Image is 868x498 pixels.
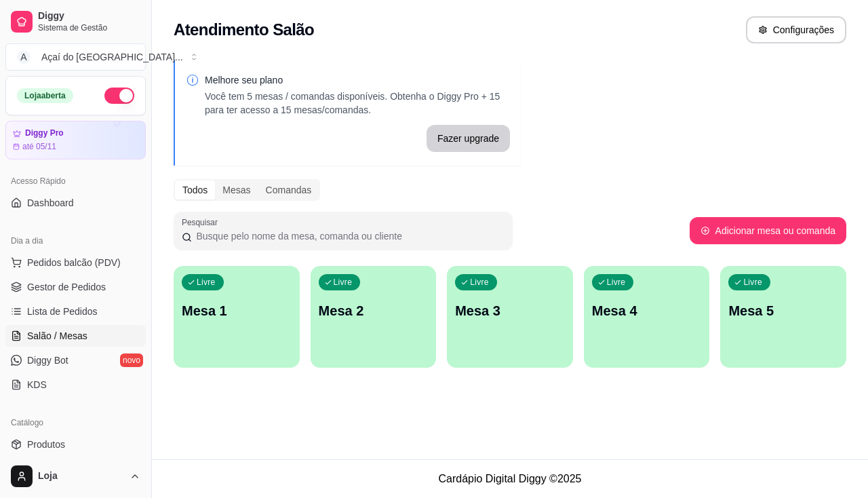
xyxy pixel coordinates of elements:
[38,22,140,33] span: Sistema de Gestão
[174,19,314,41] h2: Atendimento Salão
[5,192,146,214] a: Dashboard
[152,459,868,498] footer: Cardápio Digital Diggy © 2025
[17,50,31,64] span: A
[192,229,505,243] input: Pesquisar
[334,277,353,288] p: Livre
[5,170,146,192] div: Acesso Rápido
[27,353,68,367] span: Diggy Bot
[5,121,146,159] a: Diggy Proaté 05/11
[182,301,292,320] p: Mesa 1
[5,349,146,371] a: Diggy Botnovo
[5,252,146,273] button: Pedidos balcão (PDV)
[5,230,146,252] div: Dia a dia
[584,266,710,368] button: LivreMesa 4
[27,329,87,343] span: Salão / Mesas
[5,374,146,396] a: KDS
[205,90,510,117] p: Você tem 5 mesas / comandas disponíveis. Obtenha o Diggy Pro + 15 para ter acesso a 15 mesas/coma...
[197,277,216,288] p: Livre
[41,50,183,64] div: Açaí do [GEOGRAPHIC_DATA] ...
[38,10,140,22] span: Diggy
[5,43,146,71] button: Select a team
[5,412,146,434] div: Catálogo
[455,301,565,320] p: Mesa 3
[5,325,146,347] a: Salão / Mesas
[690,217,846,244] button: Adicionar mesa ou comanda
[592,301,702,320] p: Mesa 4
[27,280,106,294] span: Gestor de Pedidos
[728,301,838,320] p: Mesa 5
[38,470,124,482] span: Loja
[447,266,573,368] button: LivreMesa 3
[427,125,510,152] button: Fazer upgrade
[746,16,846,43] button: Configurações
[5,460,146,493] button: Loja
[27,256,121,269] span: Pedidos balcão (PDV)
[27,196,74,210] span: Dashboard
[27,378,47,391] span: KDS
[27,305,98,318] span: Lista de Pedidos
[5,5,146,38] a: DiggySistema de Gestão
[720,266,846,368] button: LivreMesa 5
[174,266,300,368] button: LivreMesa 1
[5,434,146,455] a: Produtos
[27,438,65,451] span: Produtos
[175,180,215,199] div: Todos
[319,301,429,320] p: Mesa 2
[607,277,626,288] p: Livre
[470,277,489,288] p: Livre
[17,88,73,103] div: Loja aberta
[5,301,146,322] a: Lista de Pedidos
[5,276,146,298] a: Gestor de Pedidos
[743,277,762,288] p: Livre
[311,266,437,368] button: LivreMesa 2
[205,73,510,87] p: Melhore seu plano
[258,180,319,199] div: Comandas
[215,180,258,199] div: Mesas
[22,141,56,152] article: até 05/11
[104,88,134,104] button: Alterar Status
[25,128,64,138] article: Diggy Pro
[182,216,222,228] label: Pesquisar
